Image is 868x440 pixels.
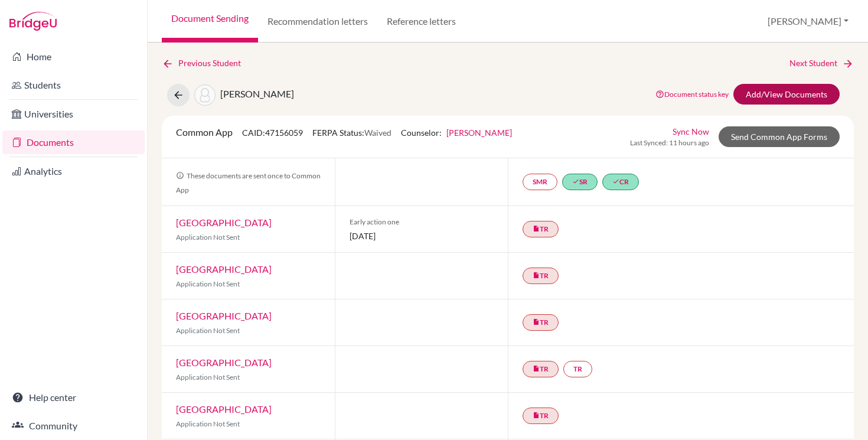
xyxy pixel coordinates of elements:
a: [GEOGRAPHIC_DATA] [176,357,272,368]
a: Universities [2,102,145,126]
a: SMR [523,174,557,190]
a: Sync Now [673,125,709,138]
a: [PERSON_NAME] [446,128,512,138]
a: insert_drive_fileTR [523,221,559,237]
span: Application Not Sent [176,419,240,428]
a: insert_drive_fileTR [523,268,559,284]
span: Common App [176,126,233,138]
a: Home [2,45,145,69]
span: These documents are sent once to Common App [176,171,321,194]
span: Application Not Sent [176,373,240,382]
span: Application Not Sent [176,233,240,242]
a: doneSR [562,174,598,190]
i: insert_drive_file [533,318,540,325]
a: Help center [2,386,145,409]
span: Early action one [350,217,494,227]
i: insert_drive_file [533,365,540,372]
a: TR [563,361,592,377]
a: Send Common App Forms [719,126,840,147]
a: Community [2,414,145,438]
img: Bridge-U [9,12,57,31]
span: Waived [364,128,391,138]
a: insert_drive_fileTR [523,314,559,331]
span: [PERSON_NAME] [220,88,294,99]
span: Application Not Sent [176,326,240,335]
span: [DATE] [350,230,494,242]
a: insert_drive_fileTR [523,408,559,424]
a: [GEOGRAPHIC_DATA] [176,403,272,415]
span: Last Synced: 11 hours ago [630,138,709,148]
span: Application Not Sent [176,279,240,288]
a: [GEOGRAPHIC_DATA] [176,310,272,321]
a: Documents [2,131,145,154]
i: insert_drive_file [533,412,540,419]
a: insert_drive_fileTR [523,361,559,377]
a: [GEOGRAPHIC_DATA] [176,263,272,275]
button: [PERSON_NAME] [762,10,854,32]
i: insert_drive_file [533,225,540,232]
a: Analytics [2,159,145,183]
a: Add/View Documents [733,84,840,105]
i: done [572,178,579,185]
a: Students [2,73,145,97]
span: CAID: 47156059 [242,128,303,138]
i: done [612,178,619,185]
a: [GEOGRAPHIC_DATA] [176,217,272,228]
i: insert_drive_file [533,272,540,279]
span: FERPA Status: [312,128,391,138]
a: doneCR [602,174,639,190]
span: Counselor: [401,128,512,138]
a: Document status key [655,90,729,99]
a: Next Student [789,57,854,70]
a: Previous Student [162,57,250,70]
